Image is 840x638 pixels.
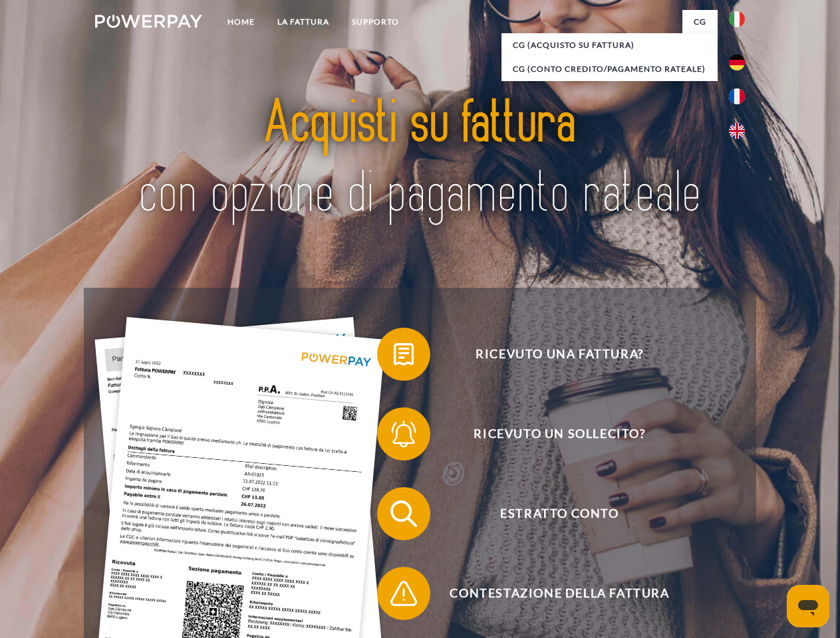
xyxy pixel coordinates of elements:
[396,407,722,461] span: Ricevuto un sollecito?
[216,10,266,34] a: Home
[266,10,341,34] a: LA FATTURA
[396,487,722,540] span: Estratto conto
[396,567,722,620] span: Contestazione della fattura
[387,417,420,451] img: qb_bell.svg
[682,10,718,34] a: CG
[787,585,829,627] iframe: Pulsante per aprire la finestra di messaggistica
[95,15,202,28] img: logo-powerpay-white.svg
[377,407,723,461] button: Ricevuto un sollecito?
[501,57,718,81] a: CG (Conto Credito/Pagamento rateale)
[387,338,420,371] img: qb_bill.svg
[377,487,723,540] button: Estratto conto
[729,54,745,70] img: de
[387,577,420,610] img: qb_warning.svg
[729,88,745,104] img: fr
[729,123,745,139] img: en
[377,328,723,381] button: Ricevuto una fattura?
[501,33,718,57] a: CG (Acquisto su fattura)
[377,567,723,620] button: Contestazione della fattura
[396,328,722,381] span: Ricevuto una fattura?
[341,10,410,34] a: Supporto
[127,64,713,255] img: title-powerpay_it.svg
[387,497,420,530] img: qb_search.svg
[729,11,745,27] img: it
